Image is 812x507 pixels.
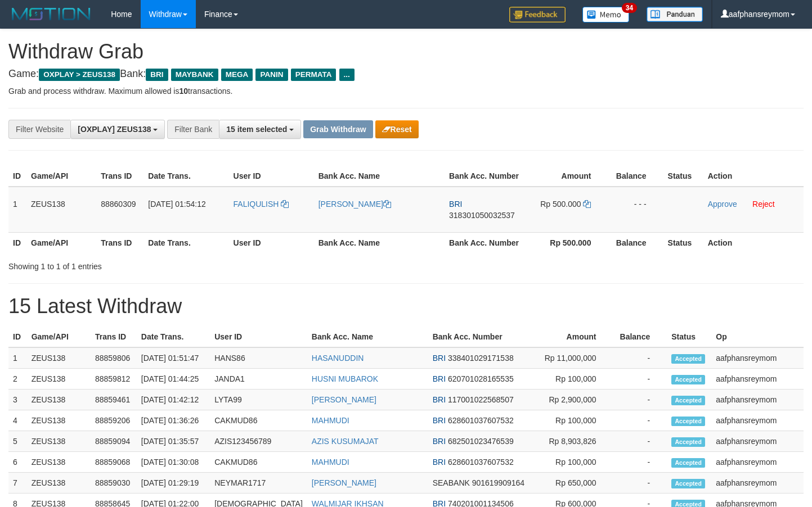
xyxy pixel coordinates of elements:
[210,452,307,473] td: CAKMUD86
[613,390,667,410] td: -
[647,7,703,22] img: panduan.png
[583,200,591,209] a: Copy 500000 to clipboard
[433,437,446,446] span: BRI
[608,232,663,253] th: Balance
[8,327,27,347] th: ID
[91,390,137,410] td: 88859461
[229,166,314,187] th: User ID
[448,437,514,446] span: Copy 682501023476539 to clipboard
[8,473,27,494] td: 7
[339,69,355,81] span: ...
[711,369,804,390] td: aafphansreymom
[27,473,91,494] td: ZEUS138
[8,40,804,63] h1: Withdraw Grab
[96,166,143,187] th: Trans ID
[472,478,524,487] span: Copy 901619909164 to clipboard
[210,347,307,369] td: HANS86
[667,327,711,347] th: Status
[234,200,289,209] a: FALIQULISH
[449,211,515,220] span: Copy 318301050032537 to clipboard
[448,395,514,404] span: Copy 117001022568507 to clipboard
[312,354,364,363] a: HASANUDDIN
[137,347,210,369] td: [DATE] 01:51:47
[39,69,120,81] span: OXPLAY > ZEUS138
[27,390,91,410] td: ZEUS138
[8,85,804,97] p: Grab and process withdraw. Maximum allowed is transactions.
[318,200,391,209] a: [PERSON_NAME]
[27,327,91,347] th: Game/API
[26,232,96,253] th: Game/API
[433,374,446,383] span: BRI
[536,452,613,473] td: Rp 100,000
[671,458,705,468] span: Accepted
[303,120,373,138] button: Grab Withdraw
[663,166,703,187] th: Status
[137,452,210,473] td: [DATE] 01:30:08
[613,431,667,452] td: -
[663,232,703,253] th: Status
[613,473,667,494] td: -
[8,452,27,473] td: 6
[536,473,613,494] td: Rp 650,000
[91,327,137,347] th: Trans ID
[8,187,26,233] td: 1
[708,200,737,209] a: Approve
[146,69,168,81] span: BRI
[210,369,307,390] td: JANDA1
[433,395,446,404] span: BRI
[375,120,419,138] button: Reset
[91,452,137,473] td: 88859068
[536,390,613,410] td: Rp 2,900,000
[26,187,96,233] td: ZEUS138
[137,390,210,410] td: [DATE] 01:42:12
[27,369,91,390] td: ZEUS138
[622,3,637,13] span: 34
[433,416,446,425] span: BRI
[8,369,27,390] td: 2
[613,327,667,347] th: Balance
[711,431,804,452] td: aafphansreymom
[291,69,337,81] span: PERMATA
[608,187,663,233] td: - - -
[27,431,91,452] td: ZEUS138
[711,473,804,494] td: aafphansreymom
[8,256,330,272] div: Showing 1 to 1 of 1 entries
[671,479,705,488] span: Accepted
[8,232,26,253] th: ID
[711,327,804,347] th: Op
[137,473,210,494] td: [DATE] 01:29:19
[613,452,667,473] td: -
[582,7,630,22] img: Button%20Memo.svg
[711,452,804,473] td: aafphansreymom
[671,375,705,384] span: Accepted
[210,473,307,494] td: NEYMAR1717
[226,125,287,134] span: 15 item selected
[312,458,349,467] a: MAHMUDI
[536,327,613,347] th: Amount
[229,232,314,253] th: User ID
[167,120,219,139] div: Filter Bank
[91,347,137,369] td: 88859806
[307,327,428,347] th: Bank Acc. Name
[613,347,667,369] td: -
[101,200,136,209] span: 88860309
[613,410,667,431] td: -
[711,347,804,369] td: aafphansreymom
[448,374,514,383] span: Copy 620701028165535 to clipboard
[540,200,581,209] span: Rp 500.000
[711,390,804,410] td: aafphansreymom
[445,166,524,187] th: Bank Acc. Number
[509,7,566,22] img: Feedback.jpg
[137,327,210,347] th: Date Trans.
[448,458,514,467] span: Copy 628601037607532 to clipboard
[219,120,301,139] button: 15 item selected
[671,417,705,426] span: Accepted
[703,166,804,187] th: Action
[428,327,536,347] th: Bank Acc. Number
[433,354,446,363] span: BRI
[8,410,27,431] td: 4
[445,232,524,253] th: Bank Acc. Number
[448,416,514,425] span: Copy 628601037607532 to clipboard
[27,347,91,369] td: ZEUS138
[210,431,307,452] td: AZIS123456789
